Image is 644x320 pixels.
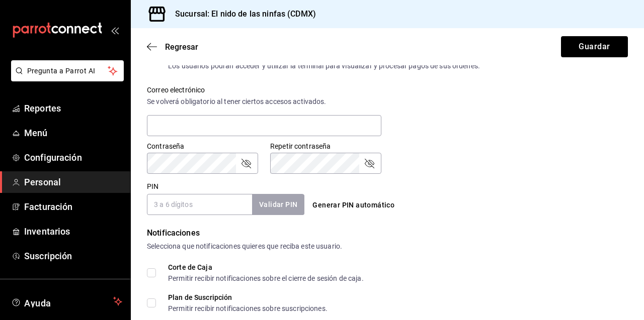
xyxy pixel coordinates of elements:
[168,305,328,312] div: Permitir recibir notificaciones sobre suscripciones.
[24,225,122,238] span: Inventarios
[111,26,119,34] button: open_drawer_menu
[167,8,316,20] h3: Sucursal: El nido de las ninfas (CDMX)
[24,249,122,263] span: Suscripción
[363,157,375,169] button: passwordField
[11,60,124,81] button: Pregunta a Parrot AI
[270,143,381,150] label: Repetir contraseña
[168,275,364,282] div: Permitir recibir notificaciones sobre el cierre de sesión de caja.
[24,175,122,189] span: Personal
[165,42,198,52] span: Regresar
[27,66,108,76] span: Pregunta a Parrot AI
[168,264,364,271] div: Corte de Caja
[168,62,480,69] div: Los usuarios podrán acceder y utilizar la terminal para visualizar y procesar pagos de sus órdenes.
[24,151,122,164] span: Configuración
[24,126,122,140] span: Menú
[168,294,328,301] div: Plan de Suscripción
[24,101,122,115] span: Reportes
[561,36,628,57] button: Guardar
[147,241,628,252] div: Selecciona que notificaciones quieres que reciba este usuario.
[24,295,109,307] span: Ayuda
[7,73,124,83] a: Pregunta a Parrot AI
[240,157,252,169] button: passwordField
[24,200,122,214] span: Facturación
[147,143,258,150] label: Contraseña
[147,86,381,93] label: Correo electrónico
[147,194,252,215] input: 3 a 6 dígitos
[147,183,158,190] label: PIN
[308,196,398,215] button: Generar PIN automático
[147,96,381,107] div: Se volverá obligatorio al tener ciertos accesos activados.
[147,227,628,239] div: Notificaciones
[147,42,198,52] button: Regresar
